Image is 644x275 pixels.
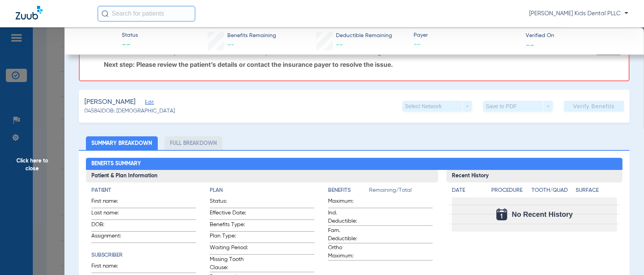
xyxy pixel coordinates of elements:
[86,170,439,182] h3: Patient & Plan Information
[91,186,196,195] h4: Patient
[104,61,621,68] p: Next step: Please review the patient’s details or contact the insurance payer to resolve the issue.
[576,186,617,197] app-breakdown-title: Surface
[328,197,366,208] span: Maximum:
[526,32,632,40] span: Verified On
[98,6,195,21] input: Search for patients
[145,100,152,107] span: Edit
[164,136,222,150] li: Full Breakdown
[210,255,248,272] span: Missing Tooth Clause:
[210,232,248,243] span: Plan Type:
[91,197,130,208] span: First name:
[414,31,519,39] span: Payer
[86,158,623,170] h2: Benefits Summary
[210,209,248,220] span: Effective Date:
[91,209,130,220] span: Last name:
[446,170,623,182] h3: Recent History
[491,186,529,195] h4: Procedure
[210,197,248,208] span: Status:
[86,136,158,150] li: Summary Breakdown
[227,41,234,48] span: --
[328,227,366,243] span: Fam. Deductible:
[91,262,130,273] span: First name:
[122,31,138,39] span: Status
[529,10,628,18] span: [PERSON_NAME] Kids Dental PLLC
[491,186,529,197] app-breakdown-title: Procedure
[336,32,392,40] span: Deductible Remaining
[122,40,138,51] span: --
[512,211,573,218] span: No Recent History
[16,6,43,20] img: Zuub Logo
[532,186,573,197] app-breakdown-title: Tooth/Quad
[210,186,314,195] h4: Plan
[91,251,196,259] h4: Subscriber
[452,186,485,195] h4: Date
[210,244,248,254] span: Waiting Period:
[84,107,175,115] span: (14584) DOB: [DEMOGRAPHIC_DATA]
[605,237,644,275] iframe: Chat Widget
[102,10,109,17] img: Search Icon
[91,221,130,231] span: DOB:
[328,186,369,195] h4: Benefits
[328,186,369,197] app-breakdown-title: Benefits
[84,97,136,107] span: [PERSON_NAME]
[496,209,507,220] img: Calendar
[369,186,433,197] span: Remaining/Total
[532,186,573,195] h4: Tooth/Quad
[210,221,248,231] span: Benefits Type:
[227,32,276,40] span: Benefits Remaining
[328,209,366,225] span: Ind. Deductible:
[526,41,535,49] span: --
[414,40,519,50] span: --
[336,41,343,48] span: --
[452,186,485,197] app-breakdown-title: Date
[576,186,617,195] h4: Surface
[91,232,130,243] span: Assignment:
[328,244,366,260] span: Ortho Maximum:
